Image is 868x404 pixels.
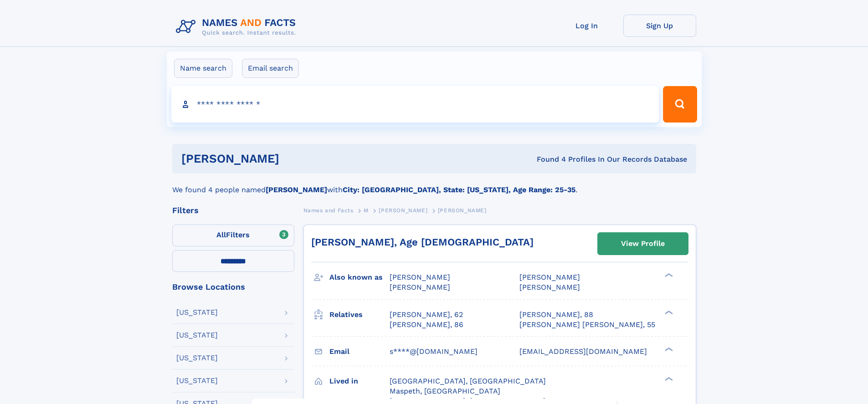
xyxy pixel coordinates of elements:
[390,283,450,291] span: [PERSON_NAME]
[621,233,665,254] div: View Profile
[176,377,218,384] div: [US_STATE]
[663,272,673,278] div: ❯
[438,207,487,214] span: [PERSON_NAME]
[663,346,673,352] div: ❯
[176,332,218,339] div: [US_STATE]
[390,377,546,385] span: [GEOGRAPHIC_DATA], [GEOGRAPHIC_DATA]
[519,320,655,330] a: [PERSON_NAME] [PERSON_NAME], 55
[311,236,534,248] a: [PERSON_NAME], Age [DEMOGRAPHIC_DATA]
[172,174,696,195] div: We found 4 people named with .
[176,354,218,362] div: [US_STATE]
[364,205,369,216] a: M
[408,154,687,164] div: Found 4 Profiles In Our Records Database
[266,185,327,194] b: [PERSON_NAME]
[171,86,659,123] input: search input
[379,207,427,214] span: [PERSON_NAME]
[303,205,354,216] a: Names and Facts
[663,86,697,123] button: Search Button
[181,153,408,164] h1: [PERSON_NAME]
[519,310,593,320] a: [PERSON_NAME], 88
[390,273,450,281] span: [PERSON_NAME]
[172,283,294,291] div: Browse Locations
[390,387,500,395] span: Maspeth, [GEOGRAPHIC_DATA]
[172,15,303,39] img: Logo Names and Facts
[519,347,647,356] span: [EMAIL_ADDRESS][DOMAIN_NAME]
[364,207,369,214] span: M
[663,309,673,315] div: ❯
[172,206,294,215] div: Filters
[623,15,696,37] a: Sign Up
[329,270,390,285] h3: Also known as
[390,320,463,330] a: [PERSON_NAME], 86
[329,307,390,322] h3: Relatives
[242,59,299,78] label: Email search
[519,283,580,291] span: [PERSON_NAME]
[176,309,218,316] div: [US_STATE]
[663,376,673,382] div: ❯
[172,225,294,246] label: Filters
[519,273,580,281] span: [PERSON_NAME]
[216,230,226,239] span: All
[550,15,623,37] a: Log In
[390,310,463,320] a: [PERSON_NAME], 62
[174,59,232,78] label: Name search
[329,344,390,359] h3: Email
[598,233,688,255] a: View Profile
[329,373,390,389] h3: Lived in
[343,185,575,194] b: City: [GEOGRAPHIC_DATA], State: [US_STATE], Age Range: 25-35
[379,205,427,216] a: [PERSON_NAME]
